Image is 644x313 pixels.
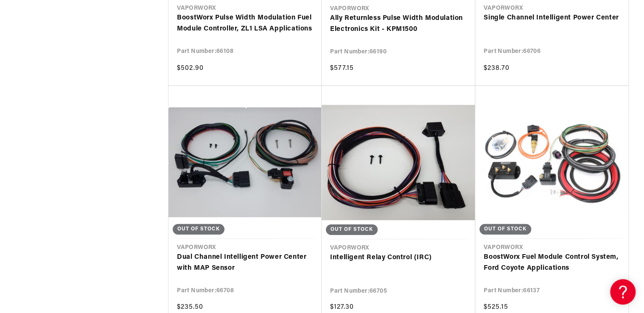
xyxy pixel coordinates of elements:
[177,13,313,34] a: BoostWorx Pulse Width Modulation Fuel Module Controller, ZL1 LSA Applications
[330,252,467,263] a: Intelligent Relay Control (IRC)
[330,13,467,35] a: Ally Returnless Pulse Width Modulation Electronics Kit - KPM1500
[177,252,313,274] a: Dual Channel Intelligent Power Center with MAP Sensor
[484,252,620,274] a: BoostWorx Fuel Module Control System, Ford Coyote Applications
[484,13,620,24] a: Single Channel Intelligent Power Center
